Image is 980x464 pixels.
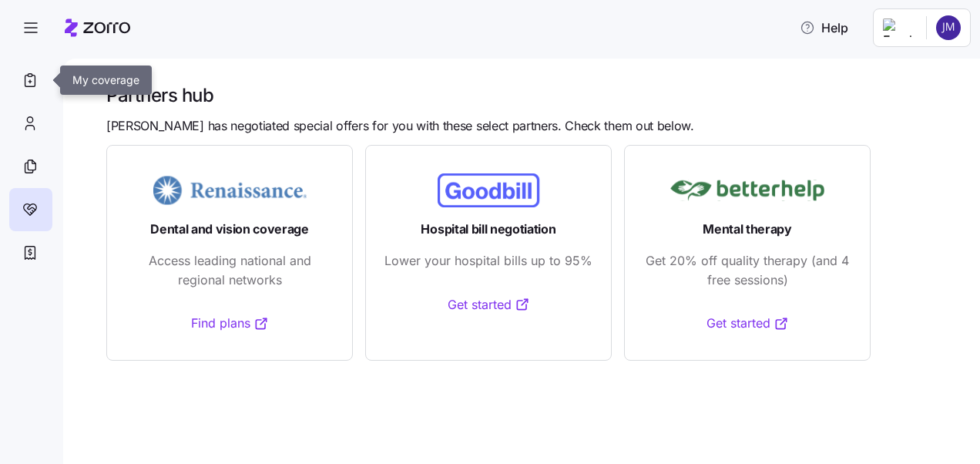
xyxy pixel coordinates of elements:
[106,83,958,107] h1: Partners hub
[421,220,555,239] span: Hospital bill negotiation
[384,251,592,271] span: Lower your hospital bills up to 95%
[703,220,792,239] span: Mental therapy
[936,15,961,40] img: d1e0d8f276a8fa87b677d6b9fb126333
[643,251,851,290] span: Get 20% off quality therapy (and 4 free sessions)
[706,314,789,333] a: Get started
[106,116,694,136] span: [PERSON_NAME] has negotiated special offers for you with these select partners. Check them out be...
[150,220,309,239] span: Dental and vision coverage
[800,18,848,37] span: Help
[191,314,269,333] a: Find plans
[126,251,334,290] span: Access leading national and regional networks
[883,18,914,37] img: Employer logo
[787,12,861,43] button: Help
[448,295,530,314] a: Get started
